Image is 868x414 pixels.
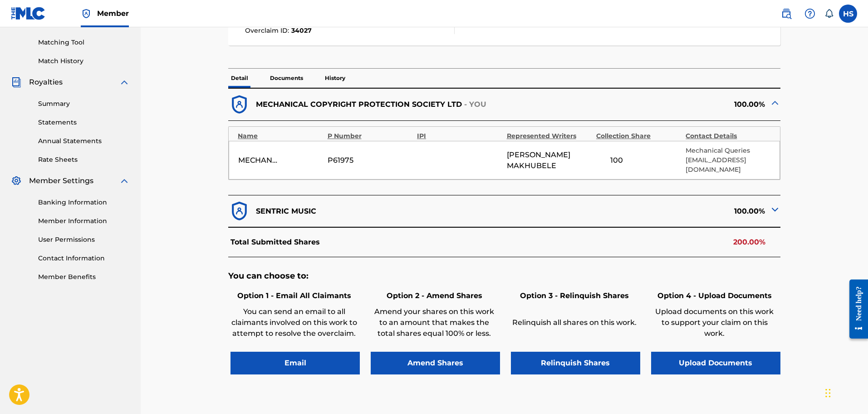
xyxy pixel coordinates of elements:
p: Amend your shares on this work to an amount that makes the total shares equal 100% or less. [371,306,498,339]
p: [EMAIL_ADDRESS][DOMAIN_NAME] [686,155,770,175]
p: Mechanical Queries [686,146,770,155]
p: Relinquish all shares on this work. [511,317,638,328]
div: 100.00% [505,94,780,116]
div: Collection Share [596,131,681,141]
img: Royalties [11,77,22,88]
a: Contact Information [38,254,130,263]
button: Relinquish Shares [511,352,640,374]
a: Statements [38,118,130,127]
p: Detail [228,69,251,88]
img: expand [119,77,130,88]
p: SENTRIC MUSIC [256,206,316,217]
img: expand-cell-toggle [770,97,780,108]
p: MECHANICAL COPYRIGHT PROTECTION SOCIETY LTD [256,99,462,110]
div: Notifications [824,9,834,18]
a: Member Information [38,216,130,226]
a: Annual Statements [38,136,130,146]
span: Royalties [29,77,63,88]
img: Member Settings [11,175,22,186]
p: Documents [267,69,306,88]
p: 200.00% [733,237,765,248]
h6: Option 2 - Amend Shares [371,290,498,301]
button: Amend Shares [371,352,500,374]
img: dfb38c8551f6dcc1ac04.svg [228,94,250,116]
h6: Option 1 - Email All Claimants [230,290,358,301]
div: Drag [825,379,831,407]
div: Name [238,131,323,141]
button: Email [230,352,360,374]
img: help [804,8,815,19]
h5: You can choose to: [228,271,780,281]
a: Summary [38,99,130,109]
img: expand [119,175,130,186]
span: [PERSON_NAME] MAKHUBELE [507,150,592,171]
h6: Option 3 - Relinquish Shares [511,290,638,301]
div: User Menu [839,5,857,23]
span: Member [97,8,129,19]
div: Help [801,5,819,23]
div: IPI [417,131,502,141]
p: - YOU [464,99,487,110]
a: Member Benefits [38,272,130,282]
img: expand-cell-toggle [770,204,780,215]
a: Public Search [777,5,795,23]
h6: Option 4 - Upload Documents [651,290,778,301]
div: Contact Details [686,131,770,141]
a: Match History [38,56,130,66]
img: search [781,8,792,19]
a: Matching Tool [38,38,130,47]
img: Top Rightsholder [81,8,92,19]
span: Member Settings [29,175,93,186]
span: Overclaim ID : [245,26,291,35]
p: You can send an email to all claimants involved on this work to attempt to resolve the overclaim. [230,306,358,339]
div: Represented Writers [507,131,592,141]
button: Upload Documents [651,352,780,374]
div: 100.00% [505,200,780,222]
a: Rate Sheets [38,155,130,165]
p: History [322,69,348,88]
p: Upload documents on this work to support your claim on this work. [651,306,778,339]
a: Banking Information [38,198,130,207]
img: MLC Logo [11,7,46,20]
span: 34027 [291,26,312,35]
p: Total Submitted Shares [230,237,320,248]
iframe: Resource Center [843,272,868,345]
img: dfb38c8551f6dcc1ac04.svg [228,200,250,222]
iframe: Chat Widget [823,370,868,414]
div: P Number [328,131,412,141]
a: User Permissions [38,235,130,244]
